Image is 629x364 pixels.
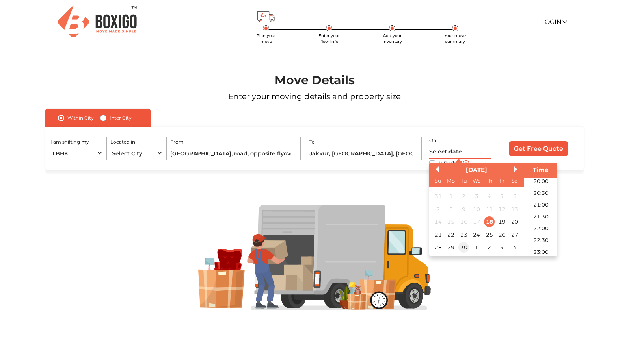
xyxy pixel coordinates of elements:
[484,176,495,187] div: Th
[484,204,495,214] div: Not available Thursday, September 11th, 2025
[445,242,456,253] div: Choose Monday, September 29th, 2025
[433,217,443,227] div: Not available Sunday, September 14th, 2025
[429,145,491,159] input: Select date
[524,176,558,187] li: 20:00
[458,229,469,240] div: Choose Tuesday, September 23rd, 2025
[510,242,520,253] div: Choose Saturday, October 4th, 2025
[524,235,558,246] li: 22:30
[58,6,137,37] img: Boxigo
[484,191,495,202] div: Not available Thursday, September 4th, 2025
[484,229,495,240] div: Choose Thursday, September 25th, 2025
[257,33,276,44] span: Plan your move
[458,176,469,187] div: Tu
[497,229,507,240] div: Choose Friday, September 26th, 2025
[433,229,443,240] div: Choose Sunday, September 21st, 2025
[433,176,443,187] div: Su
[50,139,89,146] label: I am shifting my
[471,191,482,202] div: Not available Wednesday, September 3rd, 2025
[445,229,456,240] div: Choose Monday, September 22nd, 2025
[439,159,463,167] label: Is flexible?
[471,229,482,240] div: Choose Wednesday, September 24th, 2025
[524,246,558,258] li: 23:00
[471,204,482,214] div: Not available Wednesday, September 10th, 2025
[458,191,469,202] div: Not available Tuesday, September 2nd, 2025
[25,73,604,87] h1: Move Details
[471,217,482,227] div: Not available Wednesday, September 17th, 2025
[110,139,135,146] label: Located in
[484,217,495,227] div: Choose Thursday, September 18th, 2025
[445,33,466,44] span: Your move summary
[510,191,520,202] div: Not available Saturday, September 6th, 2025
[524,199,558,211] li: 21:00
[497,217,507,227] div: Choose Friday, September 19th, 2025
[510,217,520,227] div: Choose Saturday, September 20th, 2025
[433,204,443,214] div: Not available Sunday, September 7th, 2025
[383,33,402,44] span: Add your inventory
[445,191,456,202] div: Not available Monday, September 1st, 2025
[433,242,443,253] div: Choose Sunday, September 28th, 2025
[510,229,520,240] div: Choose Saturday, September 27th, 2025
[510,176,520,187] div: Sa
[463,160,469,167] img: i
[309,146,415,160] input: Locality
[471,242,482,253] div: Choose Wednesday, October 1st, 2025
[509,141,568,156] input: Get Free Quote
[524,187,558,199] li: 20:30
[510,204,520,214] div: Not available Saturday, September 13th, 2025
[429,166,524,175] div: [DATE]
[318,33,340,44] span: Enter your floor info
[433,166,439,172] button: Previous Month
[170,146,294,160] input: Locality
[429,137,436,144] label: On
[67,113,94,123] label: Within City
[309,139,315,146] label: To
[445,204,456,214] div: Not available Monday, September 8th, 2025
[524,223,558,235] li: 22:00
[497,242,507,253] div: Choose Friday, October 3rd, 2025
[445,176,456,187] div: Mo
[497,204,507,214] div: Not available Friday, September 12th, 2025
[110,113,132,123] label: Inter City
[458,242,469,253] div: Choose Tuesday, September 30th, 2025
[484,242,495,253] div: Choose Thursday, October 2nd, 2025
[541,18,566,26] a: Login
[524,211,558,223] li: 21:30
[25,91,604,102] p: Enter your moving details and property size
[170,139,184,146] label: From
[433,191,443,202] div: Not available Sunday, August 31st, 2025
[432,190,521,254] div: month 2025-09
[526,166,555,175] div: Time
[514,166,520,172] button: Next Month
[445,217,456,227] div: Not available Monday, September 15th, 2025
[497,191,507,202] div: Not available Friday, September 5th, 2025
[458,217,469,227] div: Not available Tuesday, September 16th, 2025
[497,176,507,187] div: Fr
[471,176,482,187] div: We
[458,204,469,214] div: Not available Tuesday, September 9th, 2025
